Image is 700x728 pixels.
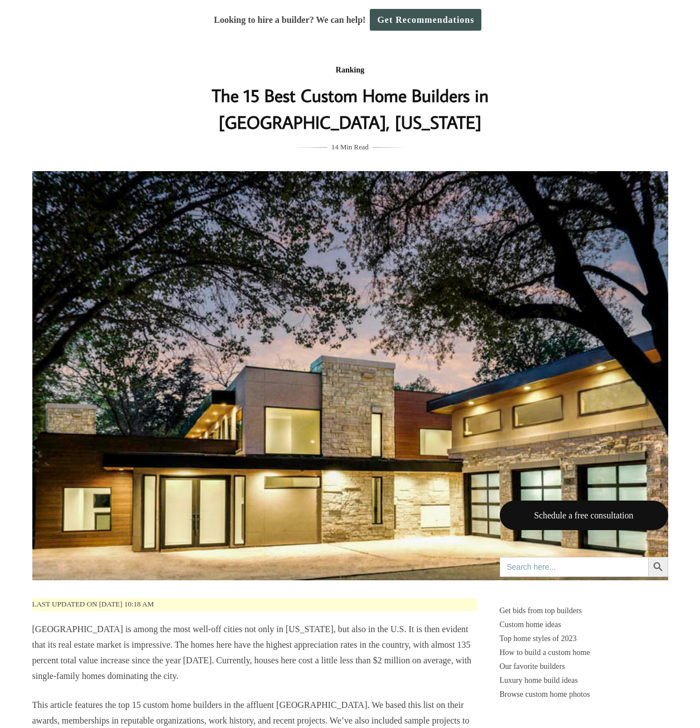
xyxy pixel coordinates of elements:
[32,624,472,681] span: [GEOGRAPHIC_DATA] is among the most well-off cities not only in [US_STATE], but also in the U.S. ...
[500,632,668,646] a: Top home styles of 2023
[500,618,668,632] a: Custom home ideas
[336,66,364,74] a: Ranking
[500,673,668,687] a: Luxury home build ideas
[32,598,477,611] p: Last updated on [DATE] 10:18 am
[500,687,668,701] a: Browse custom home photos
[500,646,668,659] a: How to build a custom home
[128,82,573,135] h1: The 15 Best Custom Home Builders in [GEOGRAPHIC_DATA], [US_STATE]
[500,659,668,673] a: Our favorite builders
[370,9,481,31] a: Get Recommendations
[500,604,668,618] p: Get bids from top builders
[331,141,369,153] span: 14 Min Read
